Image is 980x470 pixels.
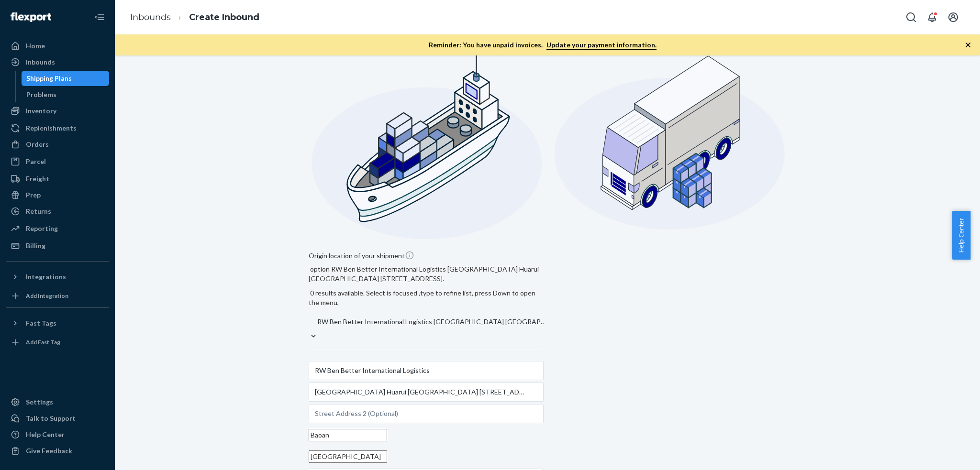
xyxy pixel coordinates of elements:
[26,57,55,67] div: Inbounds
[26,338,60,346] div: Add Fast Tag
[309,429,387,441] input: City
[26,140,49,149] div: Orders
[122,3,267,32] ol: breadcrumbs
[309,264,544,284] p: option RW Ben Better International Logistics [GEOGRAPHIC_DATA] Huarui [GEOGRAPHIC_DATA] [STREET_A...
[26,90,56,99] div: Problems
[26,224,58,233] div: Reporting
[22,87,110,102] a: Problems
[22,71,110,86] a: Shipping Plans
[6,38,109,54] a: Home
[6,103,109,119] a: Inventory
[26,123,77,133] div: Replenishments
[309,288,544,307] p: 0 results available. Select is focused ,type to refine list, press Down to open the menu,
[26,397,53,407] div: Settings
[26,157,46,166] div: Parcel
[944,8,963,27] button: Open account menu
[6,154,109,169] a: Parcel
[130,12,171,22] a: Inbounds
[189,12,259,22] a: Create Inbound
[11,12,51,22] img: Flexport logo
[309,361,544,380] input: First & Last Name
[309,450,387,463] input: State
[26,190,41,200] div: Prep
[6,187,109,203] a: Prep
[317,317,548,327] div: RW Ben Better International Logistics [GEOGRAPHIC_DATA] [GEOGRAPHIC_DATA] [STREET_ADDRESS]
[6,137,109,152] a: Orders
[6,335,109,350] a: Add Fast Tag
[26,241,45,251] div: Billing
[429,40,657,50] p: Reminder: You have unpaid invoices.
[26,207,51,216] div: Returns
[6,394,109,410] a: Settings
[6,55,109,70] a: Inbounds
[6,269,109,284] button: Integrations
[6,316,109,331] button: Fast Tags
[26,272,66,282] div: Integrations
[923,8,942,27] button: Open notifications
[309,404,544,423] input: Street Address 2 (Optional)
[6,221,109,236] a: Reporting
[6,427,109,442] a: Help Center
[26,41,45,51] div: Home
[6,443,109,459] button: Give Feedback
[546,41,657,50] a: Update your payment information.
[26,106,56,116] div: Inventory
[26,292,68,300] div: Add Integration
[309,251,414,264] span: Origin location of your shipment
[26,414,76,423] div: Talk to Support
[26,446,72,456] div: Give Feedback
[6,411,109,426] a: Talk to Support
[26,174,49,184] div: Freight
[90,8,109,27] button: Close Navigation
[26,74,72,83] div: Shipping Plans
[6,120,109,136] a: Replenishments
[6,288,109,304] a: Add Integration
[26,318,56,328] div: Fast Tags
[6,171,109,186] a: Freight
[902,8,921,27] button: Open Search Box
[952,211,970,260] button: Help Center
[6,204,109,219] a: Returns
[26,430,65,439] div: Help Center
[6,238,109,253] a: Billing
[309,383,544,402] input: Street Address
